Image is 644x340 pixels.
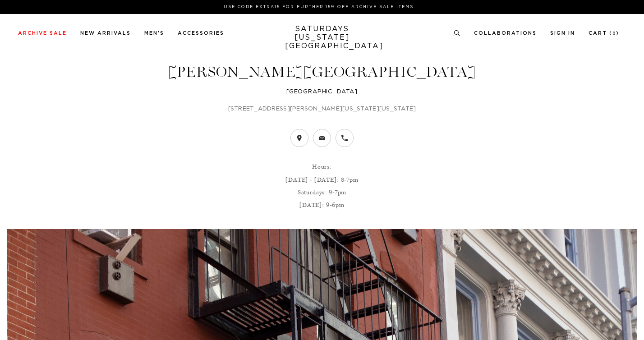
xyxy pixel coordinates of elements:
[7,201,637,210] p: [DATE]: 9-6pm
[7,105,637,114] p: [STREET_ADDRESS][PERSON_NAME][US_STATE][US_STATE]
[7,188,637,197] p: Saturdays: 9-7pm
[18,31,67,36] a: Archive Sale
[7,175,637,184] p: [DATE] - [DATE]: 8-7pm
[612,32,616,36] small: 0
[80,31,131,36] a: New Arrivals
[550,31,575,36] a: Sign In
[589,31,619,36] a: Cart (0)
[285,25,359,51] a: SATURDAYS[US_STATE][GEOGRAPHIC_DATA]
[7,87,637,96] h4: [GEOGRAPHIC_DATA]
[178,31,224,36] a: Accessories
[144,31,164,36] a: Men's
[22,4,616,10] p: Use Code EXTRA15 for Further 15% Off Archive Sale Items
[474,31,537,36] a: Collaborations
[7,64,637,79] h1: [PERSON_NAME][GEOGRAPHIC_DATA]
[7,162,637,171] p: Hours:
